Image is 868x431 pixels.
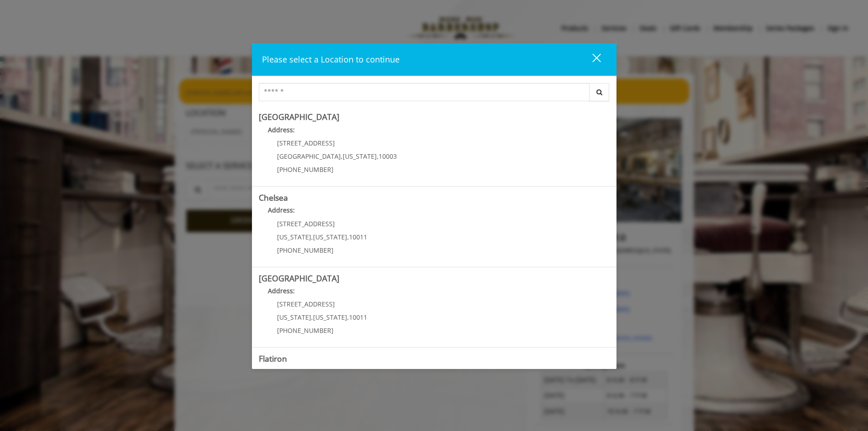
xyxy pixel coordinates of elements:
i: Search button [594,89,605,95]
span: [US_STATE] [313,233,347,241]
span: 10011 [349,233,367,241]
div: Center Select [259,83,610,106]
span: , [341,152,343,161]
span: , [347,233,349,241]
span: [US_STATE] [277,233,311,241]
span: [PHONE_NUMBER] [277,326,334,335]
span: 10011 [349,313,367,322]
b: Chelsea [259,192,288,203]
span: [STREET_ADDRESS] [277,300,335,308]
b: Address: [268,125,295,134]
span: , [311,233,313,241]
span: Please select a Location to continue [262,54,400,65]
span: [STREET_ADDRESS] [277,219,335,228]
input: Search Center [259,83,590,101]
b: [GEOGRAPHIC_DATA] [259,273,339,284]
b: [GEOGRAPHIC_DATA] [259,111,339,122]
span: [US_STATE] [277,313,311,322]
b: Address: [268,206,295,214]
span: , [347,313,349,322]
div: close dialog [582,53,600,67]
span: , [311,313,313,322]
span: [GEOGRAPHIC_DATA] [277,152,341,161]
span: [STREET_ADDRESS] [277,139,335,147]
b: Address: [268,286,295,295]
span: [US_STATE] [343,152,377,161]
span: [PHONE_NUMBER] [277,165,334,174]
span: 10003 [379,152,397,161]
b: Flatiron [259,353,287,364]
span: , [377,152,379,161]
span: [US_STATE] [313,313,347,322]
button: close dialog [575,50,606,69]
span: [PHONE_NUMBER] [277,246,334,254]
